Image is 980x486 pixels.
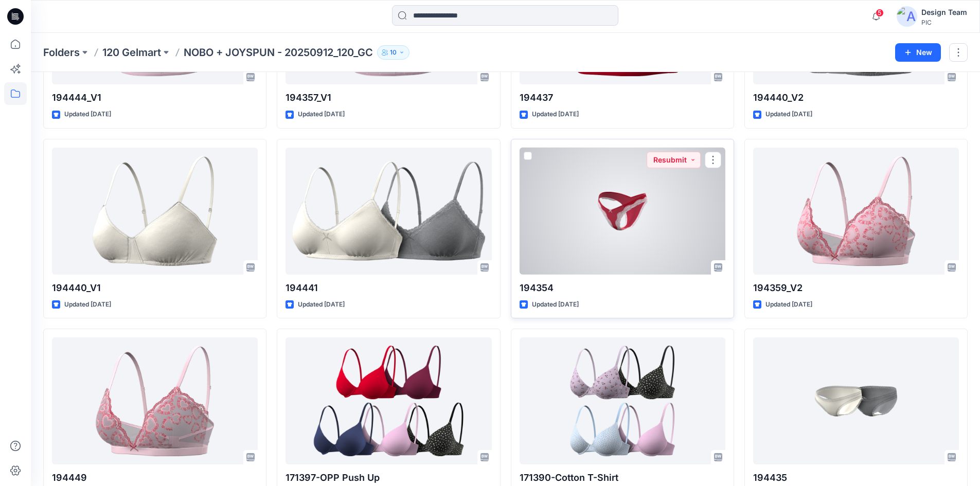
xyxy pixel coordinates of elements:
[897,6,917,27] img: avatar
[43,45,80,60] a: Folders
[52,91,258,105] p: 194444_V1
[298,109,345,120] p: Updated [DATE]
[921,6,967,19] div: Design Team
[52,471,258,485] p: 194449
[876,9,884,17] span: 5
[520,281,725,295] p: 194354
[52,337,258,464] a: 194449
[390,47,397,58] p: 10
[532,109,579,120] p: Updated [DATE]
[520,148,725,275] a: 194354
[520,91,725,105] p: 194437
[52,148,258,275] a: 194440_V1
[765,109,812,120] p: Updated [DATE]
[765,299,812,310] p: Updated [DATE]
[895,43,941,62] button: New
[753,91,959,105] p: 194440_V2
[532,299,579,310] p: Updated [DATE]
[64,109,111,120] p: Updated [DATE]
[520,471,725,485] p: 171390-Cotton T-Shirt
[520,337,725,464] a: 171390-Cotton T-Shirt
[184,45,373,60] p: NOBO + JOYSPUN - 20250912_120_GC
[52,281,258,295] p: 194440_V1
[753,281,959,295] p: 194359_V2
[64,299,111,310] p: Updated [DATE]
[753,471,959,485] p: 194435
[102,45,161,60] a: 120 Gelmart
[286,148,491,275] a: 194441
[286,471,491,485] p: 171397-OPP Push Up
[298,299,345,310] p: Updated [DATE]
[286,91,491,105] p: 194357_V1
[377,45,409,60] button: 10
[286,337,491,464] a: 171397-OPP Push Up
[753,148,959,275] a: 194359_V2
[921,19,967,26] div: PIC
[286,281,491,295] p: 194441
[753,337,959,464] a: 194435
